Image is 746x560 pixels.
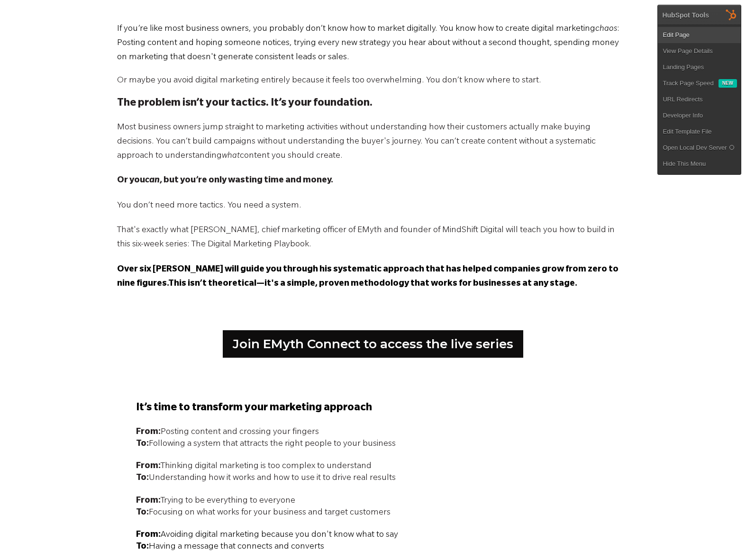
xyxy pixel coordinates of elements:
[117,224,629,252] p: That's exactly what [PERSON_NAME], chief marketing officer of EMyth and founder of MindShift Digi...
[136,440,396,449] span: Following a system that attracts the right people to your business
[657,5,741,175] div: HubSpot Tools Edit PageView Page DetailsLanding Pages Track Page Speed New URL RedirectsDeveloper...
[223,330,523,358] a: Join EMyth Connect to access the live series
[136,403,372,414] span: It’s time to transform your marketing approach
[136,542,149,552] span: To:
[117,76,541,86] span: Or maybe you avoid digital marketing entirely because it feels too overwhelming. You don’t know w...
[719,79,737,88] div: New
[136,474,149,483] strong: To:
[160,176,333,186] strong: , but you’re only wasting time and money.
[136,497,295,506] span: Trying to be everything to everyone
[136,474,396,483] span: Understanding how it works and how to use it to drive real results
[117,121,629,163] p: Most business owners jump straight to marketing activities without understanding how their custom...
[699,515,746,560] iframe: Chat Widget
[658,124,741,140] a: Edit Template File
[117,199,629,213] p: You don’t need more tactics. You need a system.
[658,75,718,91] a: Track Page Speed
[658,140,741,156] a: Open Local Dev Server
[149,542,324,552] span: Having a message that connects and converts
[658,27,741,43] a: Edit Page
[658,91,741,108] a: URL Redirects
[658,108,741,124] a: Developer Info
[136,462,372,471] span: Thinking digital marketing is too complex to understand
[658,156,741,172] a: Hide This Menu
[136,531,161,540] span: From:
[26,55,33,63] img: tab_domain_overview_orange.svg
[117,25,619,63] span: : Posting content and hoping someone notices, trying every new strategy you hear about without a ...
[595,25,617,34] span: chaos
[222,152,240,161] em: what
[136,497,161,506] strong: From:
[117,265,619,289] span: Over six [PERSON_NAME] will guide you through his systematic approach that has helped companies g...
[161,531,398,540] span: Avoiding digital marketing because you don't know what to say
[136,508,391,518] span: Focusing on what works for your business and target customers
[136,462,161,471] strong: From:
[662,11,709,19] div: HubSpot Tools
[25,25,104,32] div: Domain: [DOMAIN_NAME]
[658,59,741,75] a: Landing Pages
[94,55,102,63] img: tab_keywords_by_traffic_grey.svg
[136,508,149,518] strong: To:
[658,43,741,59] a: View Page Details
[168,280,577,289] span: This isn’t theoretical—it's a simple, proven methodology that works for businesses at any stage.
[117,176,145,186] strong: Or you
[136,440,149,449] strong: To:
[117,98,373,109] strong: The problem isn’t your tactics. It’s your foundation.
[721,5,741,25] img: HubSpot Tools Menu Toggle
[145,176,160,186] em: can
[117,25,595,34] span: If you’re like most business owners, you probably don’t know how to market digitally. You know ho...
[105,56,160,62] div: Keywords by Traffic
[36,56,85,62] div: Domain Overview
[136,428,161,437] strong: From:
[136,428,319,437] span: Posting content and crossing your fingers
